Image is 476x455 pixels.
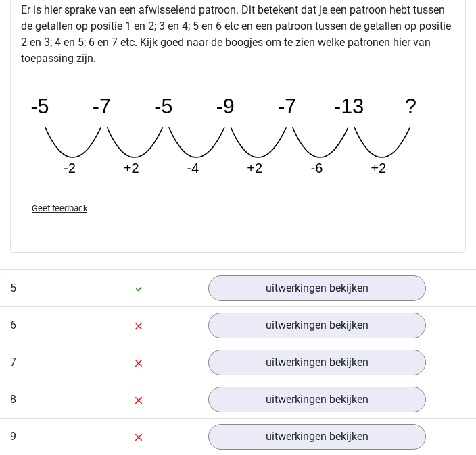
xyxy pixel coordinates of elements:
[208,276,426,302] a: uitwerkingen bekijken
[10,356,16,369] span: 7
[217,95,235,118] tspan: -9
[10,394,16,406] span: 8
[247,161,263,176] tspan: +2
[406,95,418,118] tspan: ?
[208,313,426,339] a: uitwerkingen bekijken
[30,95,49,118] tspan: -5
[64,161,76,176] tspan: -2
[312,161,324,176] tspan: -6
[32,204,87,214] span: Geef feedback
[10,319,16,332] span: 6
[10,431,16,444] span: 9
[10,282,16,295] span: 5
[21,3,455,68] p: Er is hier sprake van een afwisselend patroon. Dit betekent dat je een patroon hebt tussen de get...
[372,161,387,176] tspan: +2
[335,95,365,118] tspan: -13
[124,161,139,176] tspan: +2
[208,387,426,413] a: uitwerkingen bekijken
[208,425,426,450] a: uitwerkingen bekijken
[187,161,199,176] tspan: -4
[155,95,173,118] tspan: -5
[93,95,111,118] tspan: -7
[279,95,297,118] tspan: -7
[208,350,426,376] a: uitwerkingen bekijken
